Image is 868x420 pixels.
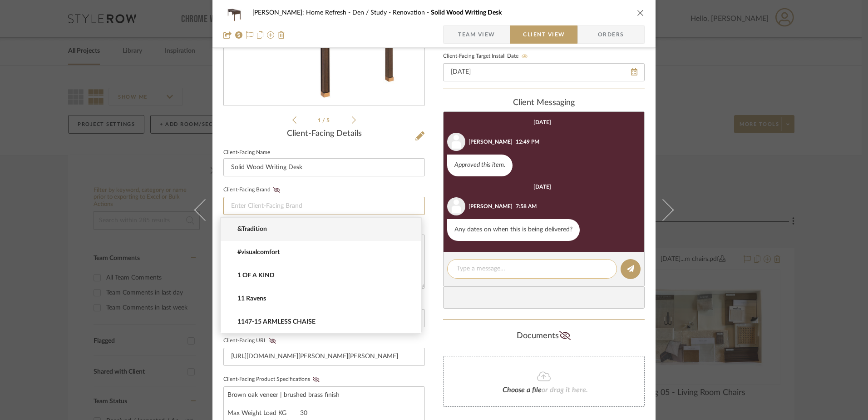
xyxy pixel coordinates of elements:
img: Remove from project [278,31,285,39]
label: Client-Facing Product Specifications [223,376,322,383]
img: user_avatar.png [447,133,465,151]
button: Client-Facing Brand [271,187,283,193]
div: Documents [443,329,645,343]
div: Client-Facing Details [223,129,425,139]
span: 5 [326,118,331,123]
span: Solid Wood Writing Desk [431,10,502,16]
span: &Tradition [237,225,412,233]
button: Client-Facing Product Specifications [310,376,322,383]
input: Enter Client-Facing Brand [223,197,425,215]
label: Client-Facing URL [223,338,279,344]
div: client Messaging [443,98,645,108]
label: Client-Facing Brand [223,187,283,193]
button: Client-Facing URL [266,338,279,344]
img: user_avatar.png [447,197,465,215]
input: Enter Install Date [443,63,645,81]
span: #visualcomfort [237,249,412,256]
div: [PERSON_NAME] [469,202,513,210]
span: 11 Ravens [237,295,412,303]
input: Enter item URL [223,348,425,366]
div: 7:58 AM [516,202,537,210]
span: 1 OF A KIND [237,272,412,280]
div: 12:49 PM [516,138,539,146]
span: [PERSON_NAME]: Home Refresh [252,10,352,16]
span: / [322,118,326,123]
span: Orders [588,25,634,44]
button: Client-Facing Target Install Date [518,53,531,60]
div: [DATE] [533,184,551,190]
span: Team View [458,25,495,44]
span: Den / Study - Renovation [352,10,431,16]
span: Client View [523,25,565,44]
span: or drag it here. [542,386,588,394]
label: Client-Facing Name [223,150,270,155]
span: 1 [318,118,322,123]
div: Any dates on when this is being delivered? [447,219,580,241]
div: [DATE] [533,119,551,125]
div: Approved this item. [447,155,513,176]
div: [PERSON_NAME] [469,138,513,146]
button: close [636,9,645,17]
span: Choose a file [503,386,542,394]
input: Enter Client-Facing Item Name [223,158,425,176]
img: 6139187b-21c5-4243-9442-ce7b45c459f3_48x40.jpg [223,4,245,22]
label: Client-Facing Target Install Date [443,53,531,60]
span: 1147-15 ARMLESS CHAISE [237,318,412,326]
